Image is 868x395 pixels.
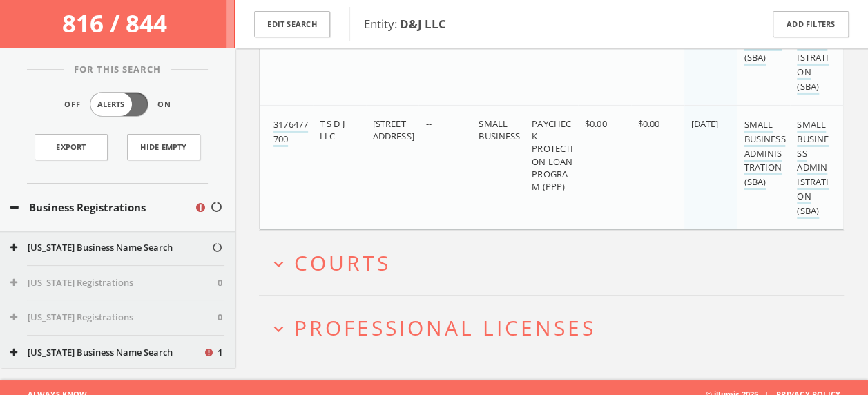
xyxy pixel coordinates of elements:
span: T S D J LLC [320,117,345,142]
span: 0 [218,311,222,325]
span: 816 / 844 [62,7,173,39]
span: $0.00 [638,117,660,130]
i: expand_more [269,320,288,338]
span: Entity: [364,16,446,32]
button: Hide Empty [127,134,200,160]
button: Business Registrations [10,200,194,215]
b: D&J LLC [400,16,446,32]
span: For This Search [64,63,171,77]
button: expand_moreCourts [269,251,844,274]
button: [US_STATE] Registrations [10,276,218,290]
span: -- [425,117,431,130]
button: expand_moreProfessional Licenses [269,316,844,339]
a: SMALL BUSINESS ADMINISTRATION (SBA) [797,118,829,219]
button: [US_STATE] Business Name Search [10,241,211,255]
span: Professional Licenses [294,314,596,342]
a: 3176477700 [273,118,308,147]
button: [US_STATE] Registrations [10,311,218,325]
span: On [157,99,171,110]
span: Courts [294,249,391,277]
span: [DATE] [691,117,719,130]
span: PAYCHECK PROTECTION LOAN PROGRAM (PPP) [532,117,573,193]
span: $0.00 [585,117,607,130]
span: Off [64,99,81,110]
button: Add Filters [773,11,849,38]
span: [STREET_ADDRESS] [373,117,414,142]
span: SMALL BUSINESS [479,117,520,142]
a: SMALL BUSINESS ADMINISTRATION (SBA) [744,118,785,190]
a: Export [35,134,108,160]
button: [US_STATE] Business Name Search [10,346,203,360]
i: expand_more [269,255,288,273]
button: Edit Search [254,11,330,38]
span: 0 [218,276,222,290]
span: 1 [218,346,222,360]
